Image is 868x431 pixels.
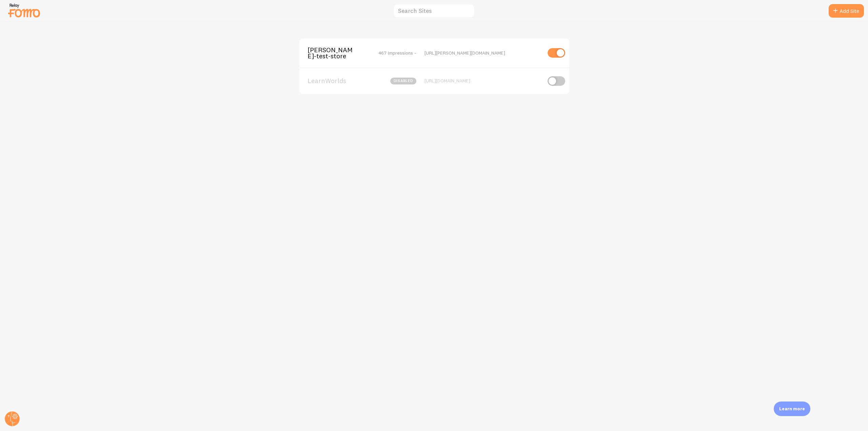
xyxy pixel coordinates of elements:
img: fomo-relay-logo-orange.svg [7,2,41,19]
p: Learn more [779,406,805,412]
div: Learn more [774,401,810,416]
span: disabled [390,78,416,84]
div: [URL][PERSON_NAME][DOMAIN_NAME] [425,50,541,56]
span: [PERSON_NAME]-test-store [308,47,362,59]
span: 467 Impressions - [378,50,416,56]
div: [URL][DOMAIN_NAME] [425,78,541,84]
span: LearnWorlds [308,78,362,84]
